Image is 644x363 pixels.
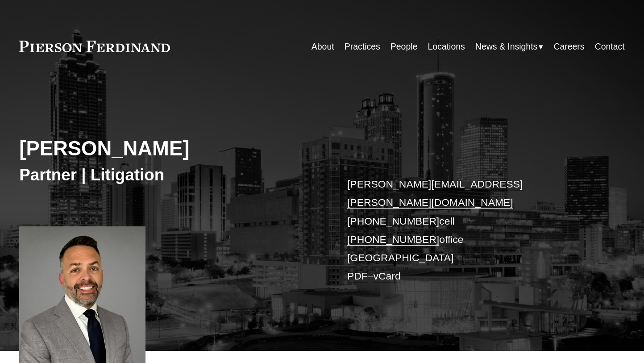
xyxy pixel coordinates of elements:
span: News & Insights [475,39,537,54]
a: folder dropdown [475,38,543,55]
a: [PHONE_NUMBER] [347,234,439,245]
a: Practices [345,38,380,55]
a: Careers [553,38,584,55]
a: Contact [595,38,625,55]
p: cell office [GEOGRAPHIC_DATA] – [347,175,599,286]
a: About [312,38,334,55]
a: PDF [347,270,368,282]
a: vCard [374,270,401,282]
a: [PHONE_NUMBER] [347,215,439,227]
h3: Partner | Litigation [19,165,322,185]
a: [PERSON_NAME][EMAIL_ADDRESS][PERSON_NAME][DOMAIN_NAME] [347,178,523,208]
a: Locations [428,38,465,55]
h2: [PERSON_NAME] [19,136,322,161]
a: People [391,38,418,55]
